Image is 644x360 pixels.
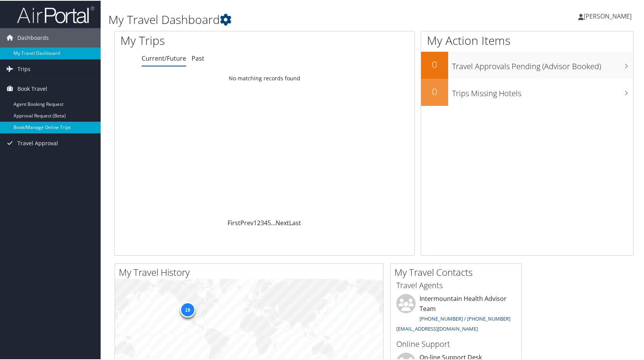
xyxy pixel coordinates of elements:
[421,84,448,97] h2: 0
[396,338,516,349] h3: Online Support
[240,218,253,226] a: Prev
[192,53,204,62] a: Past
[276,218,289,226] a: Next
[17,27,49,47] span: Dashboards
[108,11,462,27] h1: My Travel Dashboard
[578,4,639,27] a: [PERSON_NAME]
[228,218,240,226] a: First
[584,11,632,20] span: [PERSON_NAME]
[271,218,276,226] span: …
[119,265,383,278] h2: My Travel History
[17,78,47,98] span: Book Travel
[289,218,301,226] a: Last
[17,59,31,78] span: Trips
[142,53,186,62] a: Current/Future
[120,32,284,48] h1: My Trips
[394,265,521,278] h2: My Travel Contacts
[260,218,264,226] a: 3
[452,83,633,98] h3: Trips Missing Hotels
[253,218,257,226] a: 1
[180,301,195,317] div: 19
[420,314,510,321] a: [PHONE_NUMBER] / [PHONE_NUMBER]
[452,56,633,71] h3: Travel Approvals Pending (Advisor Booked)
[421,32,633,48] h1: My Action Items
[17,133,58,152] span: Travel Approval
[17,5,94,23] img: airportal-logo.png
[396,324,478,331] a: [EMAIL_ADDRESS][DOMAIN_NAME]
[421,51,633,78] a: 0Travel Approvals Pending (Advisor Booked)
[115,71,414,85] td: No matching records found
[421,57,448,70] h2: 0
[392,293,519,335] li: Intermountain Health Advisor Team
[421,78,633,105] a: 0Trips Missing Hotels
[264,218,267,226] a: 4
[396,279,516,290] h3: Travel Agents
[257,218,260,226] a: 2
[267,218,271,226] a: 5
